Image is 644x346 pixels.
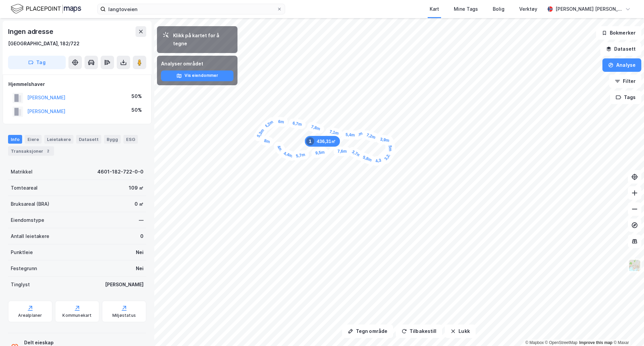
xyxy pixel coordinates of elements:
div: Ingen adresse [8,26,54,37]
div: Map marker [361,129,381,144]
div: Verktøy [519,5,537,13]
iframe: Chat Widget [610,314,644,346]
a: Mapbox [525,340,544,345]
div: Info [8,135,22,144]
div: Map marker [252,123,269,143]
div: Map marker [379,146,397,166]
div: 4601-182-722-0-0 [97,168,144,176]
div: Eiendomstype [11,216,44,224]
div: 0 ㎡ [135,200,144,208]
div: Map marker [325,126,343,139]
div: Nei [136,248,144,256]
button: Vis eiendommer [161,70,233,81]
div: Hjemmelshaver [8,80,146,88]
div: Map marker [274,116,288,127]
div: ESG [123,135,138,144]
div: [GEOGRAPHIC_DATA], 182/722 [8,40,79,48]
div: 50% [131,92,142,100]
div: Tomteareal [11,184,38,192]
div: Eiere [25,135,42,144]
div: Datasett [76,135,101,144]
div: 2 [45,148,51,154]
div: Map marker [358,151,377,166]
div: Map marker [306,121,325,135]
div: 109 ㎡ [129,184,144,192]
div: Map marker [288,118,306,130]
div: 50% [131,106,142,114]
div: Antall leietakere [11,232,49,240]
div: Map marker [291,149,310,162]
div: Map marker [385,138,395,156]
div: Map marker [375,134,394,146]
div: Analyser området [161,60,233,68]
div: Map marker [311,147,329,158]
div: 0 [140,232,144,240]
div: Festegrunn [11,264,37,273]
div: Bygg [104,135,121,144]
div: Leietakere [44,135,73,144]
div: Kart [430,5,439,13]
div: Map marker [278,147,298,162]
button: Analyse [602,58,641,72]
div: Map marker [346,145,366,162]
div: Kommunekart [62,313,92,318]
button: Lukk [445,325,475,338]
div: Map marker [272,140,287,157]
div: Arealplaner [18,313,42,318]
div: Matrikkel [11,168,33,176]
button: Datasett [600,42,641,56]
div: Nei [136,264,144,273]
a: OpenStreetMap [545,340,578,345]
div: Map marker [341,130,359,140]
div: Map marker [259,135,275,147]
button: Tag [8,56,66,69]
img: Z [628,259,641,272]
button: Tags [610,91,641,104]
button: Tegn område [342,325,393,338]
div: — [139,216,144,224]
div: Map marker [351,127,368,141]
div: Bolig [493,5,504,13]
div: Tinglyst [11,281,30,289]
div: Map marker [305,136,340,147]
div: [PERSON_NAME] [105,281,144,289]
div: Bruksareal (BRA) [11,200,49,208]
div: Map marker [371,154,389,167]
div: Map marker [259,115,279,133]
img: logo.f888ab2527a4732fd821a326f86c7f29.svg [11,3,81,15]
div: Map marker [333,147,351,156]
div: [PERSON_NAME] [PERSON_NAME] [555,5,623,13]
div: Kontrollprogram for chat [610,314,644,346]
a: Improve this map [579,340,612,345]
input: Søk på adresse, matrikkel, gårdeiere, leietakere eller personer [106,4,277,14]
div: Mine Tags [454,5,478,13]
div: Miljøstatus [112,313,136,318]
button: Bokmerker [596,26,641,40]
button: Filter [609,75,641,88]
button: Tilbakestill [396,325,442,338]
div: Transaksjoner [8,146,54,156]
div: 1 [306,137,314,145]
div: Klikk på kartet for å tegne [173,32,232,48]
div: Punktleie [11,248,33,256]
